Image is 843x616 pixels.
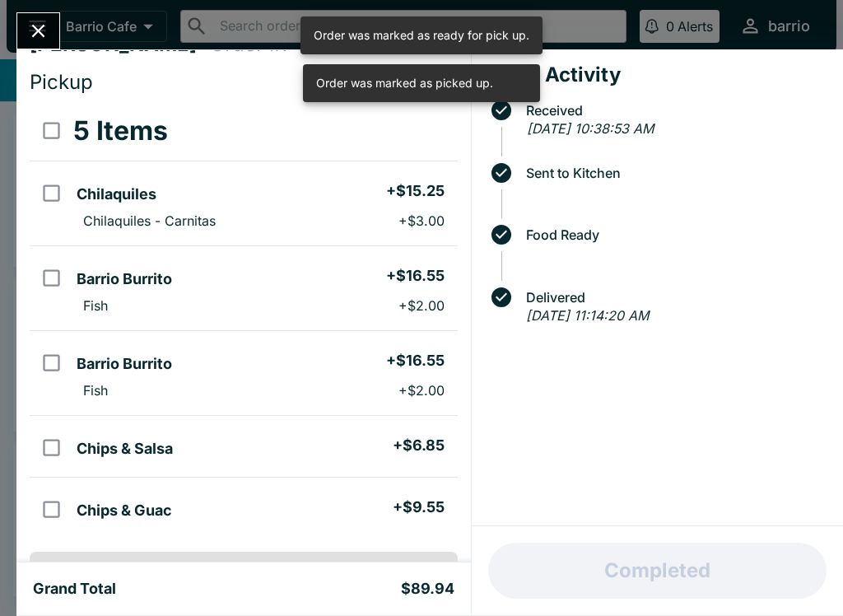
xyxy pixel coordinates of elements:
span: Delivered [518,290,830,305]
h5: Chilaquiles [77,184,156,204]
p: + $2.00 [398,297,445,314]
h4: Order Activity [485,63,830,87]
em: [DATE] 11:14:20 AM [526,307,649,324]
h5: + $6.85 [393,436,445,455]
p: + $2.00 [398,382,445,399]
p: + $3.00 [398,212,445,229]
p: Fish [83,382,108,399]
h5: Barrio Burrito [77,354,172,374]
h5: $89.94 [401,579,454,599]
h5: Chips & Guac [77,501,172,520]
div: Order was marked as ready for pick up. [314,21,529,49]
span: Received [518,103,830,118]
em: [DATE] 10:38:53 AM [527,120,654,137]
h3: 5 Items [73,114,168,147]
p: Chilaquiles - Carnitas [83,212,216,229]
button: Close [17,13,59,49]
h5: Grand Total [33,579,116,599]
p: Fish [83,297,108,314]
table: orders table [30,101,458,539]
h5: Barrio Burrito [77,269,172,289]
div: Order was marked as picked up. [316,69,493,97]
span: Sent to Kitchen [518,166,830,180]
span: Pickup [30,70,93,94]
h5: + $16.55 [386,266,445,286]
span: Food Ready [518,227,830,242]
h5: Chips & Salsa [77,439,173,459]
h5: + $15.25 [386,181,445,201]
h5: + $9.55 [393,497,445,517]
h5: + $16.55 [386,351,445,371]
